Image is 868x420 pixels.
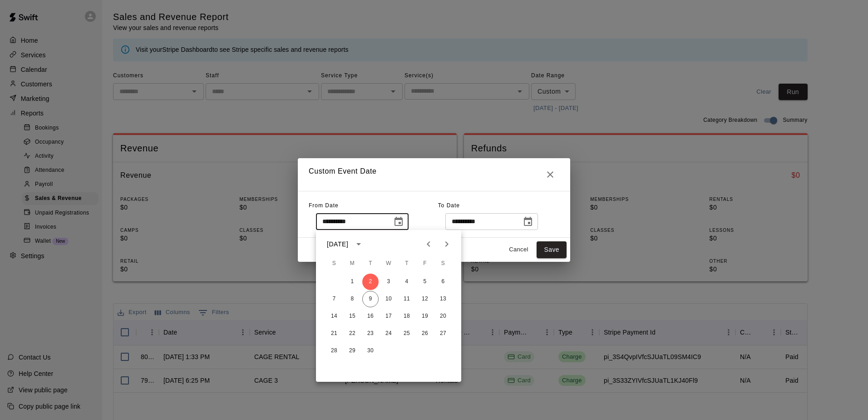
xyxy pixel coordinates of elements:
[380,308,397,325] button: 17
[399,255,415,273] span: Thursday
[435,291,451,307] button: 13
[344,291,360,307] button: 8
[504,243,533,257] button: Cancel
[435,325,451,342] button: 27
[326,255,342,273] span: Sunday
[362,325,379,342] button: 23
[435,308,451,325] button: 20
[419,235,438,253] button: Previous month
[417,291,433,307] button: 12
[344,325,360,342] button: 22
[435,255,451,273] span: Saturday
[438,202,460,209] span: To Date
[438,235,456,253] button: Next month
[390,213,408,231] button: Choose date, selected date is Sep 2, 2025
[362,291,379,307] button: 9
[326,325,342,342] button: 21
[326,291,342,307] button: 7
[298,158,570,191] h2: Custom Event Date
[309,202,339,209] span: From Date
[362,274,379,290] button: 2
[344,308,360,325] button: 15
[344,255,360,273] span: Monday
[380,325,397,342] button: 24
[537,241,567,258] button: Save
[399,291,415,307] button: 11
[326,343,342,359] button: 28
[435,274,451,290] button: 6
[519,213,537,231] button: Choose date, selected date is Sep 9, 2025
[417,274,433,290] button: 5
[362,308,379,325] button: 16
[380,255,397,273] span: Wednesday
[399,274,415,290] button: 4
[326,308,342,325] button: 14
[417,308,433,325] button: 19
[362,343,379,359] button: 30
[399,325,415,342] button: 25
[380,291,397,307] button: 10
[344,343,360,359] button: 29
[344,274,360,290] button: 1
[417,255,433,273] span: Friday
[541,165,559,184] button: Close
[399,308,415,325] button: 18
[327,240,348,249] div: [DATE]
[362,255,379,273] span: Tuesday
[351,236,366,252] button: calendar view is open, switch to year view
[380,274,397,290] button: 3
[417,325,433,342] button: 26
